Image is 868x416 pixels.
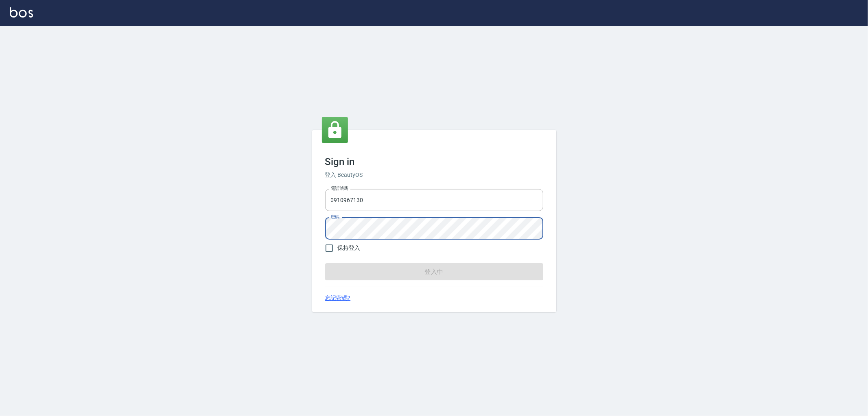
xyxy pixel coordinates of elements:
span: 保持登入 [338,244,361,252]
label: 電話號碼 [331,185,348,191]
label: 密碼 [331,214,339,220]
h3: Sign in [325,156,543,167]
img: Logo [10,7,33,18]
a: 忘記密碼? [325,294,351,302]
h6: 登入 BeautyOS [325,171,543,179]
